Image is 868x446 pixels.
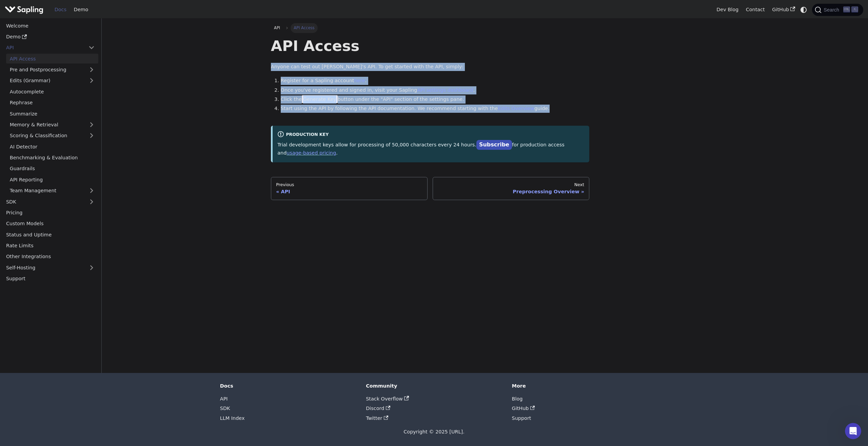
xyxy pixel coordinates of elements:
[220,383,356,389] div: Docs
[822,7,843,13] span: Search
[271,63,590,71] p: Anyone can test out [PERSON_NAME]'s API. To get started with the API, simply:
[287,150,336,156] a: usage-based pricing
[281,95,590,104] li: Click the button under the "API" section of the settings pane.
[812,4,863,16] button: Search (Ctrl+K)
[5,5,46,15] a: Sapling.ai
[220,415,245,421] a: LLM Index
[6,109,98,119] a: Summarize
[2,263,98,272] a: Self-Hosting
[271,23,590,33] nav: Breadcrumbs
[438,182,584,188] div: Next
[851,6,858,13] kbd: K
[366,383,502,389] div: Community
[281,86,590,94] li: Once you've registered and signed in, visit your Sapling .
[281,77,590,85] li: Register for a Sapling account .
[276,182,422,188] div: Previous
[220,428,648,436] div: Copyright © 2025 [URL].
[6,87,98,96] a: Autocomplete
[366,406,390,411] a: Discord
[6,98,98,108] a: Rephrase
[2,21,98,31] a: Welcome
[2,274,98,284] a: Support
[366,396,409,402] a: Stack Overflow
[713,4,742,15] a: Dev Blog
[417,87,473,93] a: API settings dashboard
[6,164,98,174] a: Guardrails
[220,406,230,411] a: SDK
[2,230,98,239] a: Status and Uptime
[302,95,338,103] span: Generate Key
[271,177,590,200] nav: Docs pages
[366,415,388,421] a: Twitter
[2,241,98,251] a: Rate Limits
[281,105,590,113] li: Start using the API by following the API documentation. We recommend starting with the guide.
[768,4,798,15] a: GitHub
[6,65,98,75] a: Pre and Postprocessing
[6,120,98,130] a: Memory & Retrieval
[271,37,590,55] h1: API Access
[2,208,98,218] a: Pricing
[274,25,280,30] span: API
[70,4,92,15] a: Demo
[85,197,98,207] button: Expand sidebar category 'SDK'
[2,197,85,207] a: SDK
[498,106,534,111] a: Edits Overview
[742,4,769,15] a: Contact
[276,189,422,195] div: API
[277,140,585,157] p: Trial development keys allow for processing of 50,000 characters every 24 hours. for production a...
[220,396,228,402] a: API
[291,23,318,33] span: API Access
[438,189,584,195] div: Preprocessing Overview
[277,131,585,139] div: Production Key
[512,383,648,389] div: More
[6,76,98,86] a: Edits (Grammar)
[512,406,535,411] a: GitHub
[354,78,365,83] a: here
[6,54,98,64] a: API Access
[512,396,523,402] a: Blog
[271,177,428,200] a: PreviousAPI
[85,43,98,53] button: Collapse sidebar category 'API'
[51,4,70,15] a: Docs
[845,423,861,439] iframe: Intercom live chat
[512,415,531,421] a: Support
[2,252,98,262] a: Other Integrations
[271,23,283,33] a: API
[6,131,98,141] a: Scoring & Classification
[2,32,98,42] a: Demo
[5,5,43,15] img: Sapling.ai
[6,175,98,184] a: API Reporting
[799,5,809,15] button: Switch between dark and light mode (currently system mode)
[6,153,98,163] a: Benchmarking & Evaluation
[476,140,512,150] a: Subscribe
[2,43,85,53] a: API
[6,142,98,151] a: AI Detector
[6,186,98,196] a: Team Management
[433,177,590,200] a: NextPreprocessing Overview
[2,219,98,229] a: Custom Models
